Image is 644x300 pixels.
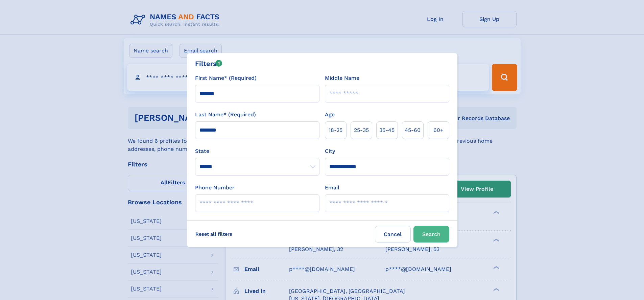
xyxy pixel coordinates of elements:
[195,74,257,82] label: First Name* (Required)
[413,226,449,243] button: Search
[354,126,369,134] span: 25‑35
[195,184,235,192] label: Phone Number
[191,226,237,242] label: Reset all filters
[329,126,342,134] span: 18‑25
[325,74,359,82] label: Middle Name
[405,126,421,134] span: 45‑60
[379,126,395,134] span: 35‑45
[195,111,256,119] label: Last Name* (Required)
[195,147,319,155] label: State
[325,184,339,192] label: Email
[433,126,444,134] span: 60+
[325,111,335,119] label: Age
[195,59,222,69] div: Filters
[375,226,411,243] label: Cancel
[325,147,335,155] label: City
